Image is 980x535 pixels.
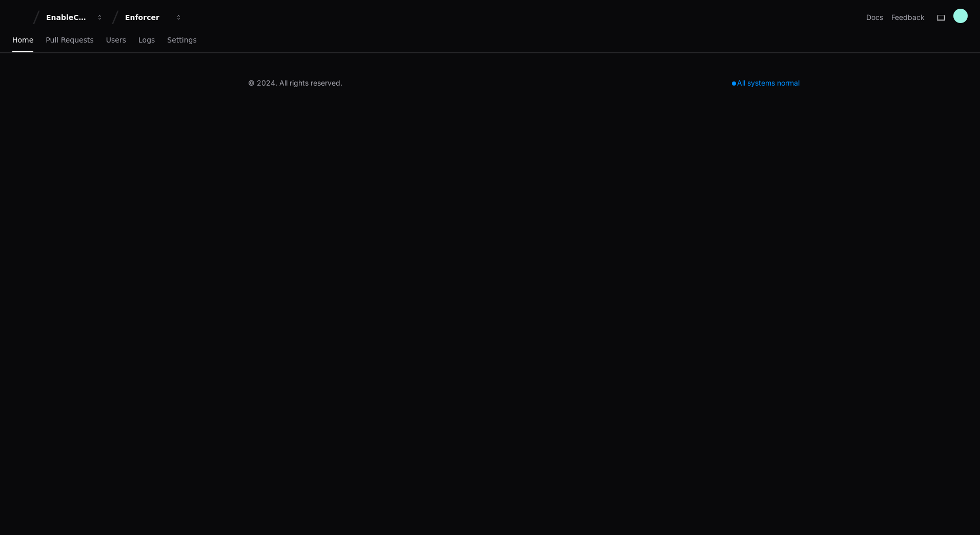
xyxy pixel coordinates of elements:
[106,29,126,52] a: Users
[121,8,187,27] button: Enforcer
[866,12,883,23] a: Docs
[726,76,806,90] div: All systems normal
[42,8,108,27] button: EnableComp
[891,12,925,23] button: Feedback
[12,37,33,43] span: Home
[46,29,93,52] a: Pull Requests
[46,37,93,43] span: Pull Requests
[167,29,196,52] a: Settings
[248,78,342,88] div: © 2024. All rights reserved.
[46,12,90,23] div: EnableComp
[138,37,155,43] span: Logs
[138,29,155,52] a: Logs
[125,12,169,23] div: Enforcer
[106,37,126,43] span: Users
[12,29,33,52] a: Home
[167,37,196,43] span: Settings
